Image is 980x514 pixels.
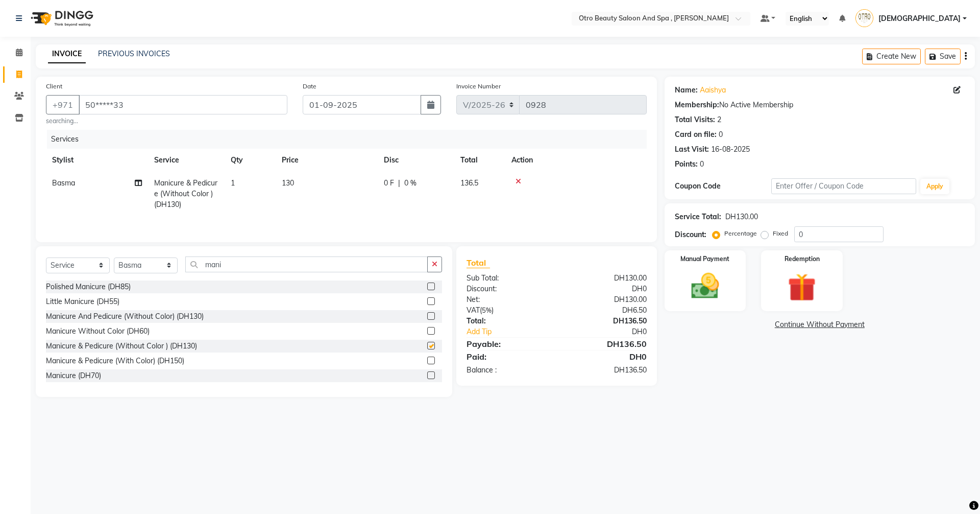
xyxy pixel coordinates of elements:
[46,296,119,307] div: Little Manicure (DH55)
[505,149,647,172] th: Action
[700,85,726,96] a: Aaishya
[725,212,758,222] div: DH130.00
[779,270,825,305] img: _gift.svg
[773,229,788,238] label: Fixed
[556,305,654,316] div: DH6.50
[556,338,654,350] div: DH136.50
[303,82,316,91] label: Date
[556,273,654,284] div: DH130.00
[456,82,501,91] label: Invoice Number
[459,326,573,337] a: Add Tip
[556,351,654,363] div: DH0
[556,365,654,376] div: DH136.50
[378,149,454,172] th: Disc
[556,284,654,294] div: DH0
[459,294,556,305] div: Net:
[154,178,217,209] span: Manicure & Pedicure (Without Color ) (DH130)
[878,13,961,24] span: [DEMOGRAPHIC_DATA]
[384,178,394,189] span: 0 F
[26,4,96,33] img: logo
[717,114,721,125] div: 2
[785,254,820,264] label: Redemption
[47,130,654,149] div: Services
[675,100,719,110] div: Membership:
[459,316,556,326] div: Total:
[148,149,225,172] th: Service
[675,159,698,170] div: Points:
[52,178,75,188] span: Basma
[185,256,428,272] input: Search or Scan
[46,356,184,366] div: Manicure & Pedicure (With Color) (DH150)
[700,159,704,170] div: 0
[454,149,505,172] th: Total
[711,144,750,155] div: 16-08-2025
[482,306,492,314] span: 5%
[459,273,556,284] div: Sub Total:
[573,326,654,337] div: DH0
[459,338,556,350] div: Payable:
[460,178,478,188] span: 136.5
[459,351,556,363] div: Paid:
[404,178,416,189] span: 0 %
[46,95,80,114] button: +971
[556,316,654,326] div: DH136.50
[556,294,654,305] div: DH130.00
[675,181,771,192] div: Coupon Code
[724,229,757,238] label: Percentage
[771,178,916,194] input: Enter Offer / Coupon Code
[98,49,170,58] a: PREVIOUS INVOICES
[459,284,556,294] div: Discount:
[459,365,556,376] div: Balance :
[855,9,873,27] img: Sunita
[225,149,276,172] th: Qty
[675,144,709,155] div: Last Visit:
[675,229,706,240] div: Discount:
[46,370,101,381] div: Manicure (DH70)
[920,179,949,194] button: Apply
[79,95,287,114] input: Search by Name/Mobile/Email/Code
[925,49,961,64] button: Save
[467,258,490,268] span: Total
[667,319,973,330] a: Continue Without Payment
[862,49,921,64] button: Create New
[46,282,131,292] div: Polished Manicure (DH85)
[675,212,721,222] div: Service Total:
[276,149,378,172] th: Price
[282,178,294,188] span: 130
[467,306,480,315] span: VAT
[231,178,235,188] span: 1
[675,100,965,110] div: No Active Membership
[459,305,556,316] div: ( )
[46,149,148,172] th: Stylist
[680,254,729,264] label: Manual Payment
[675,114,715,125] div: Total Visits:
[46,341,197,352] div: Manicure & Pedicure (Without Color ) (DH130)
[46,82,62,91] label: Client
[682,270,728,302] img: _cash.svg
[719,129,723,140] div: 0
[398,178,400,189] span: |
[46,311,204,322] div: Manicure And Pedicure (Without Color) (DH130)
[46,326,150,337] div: Manicure Without Color (DH60)
[675,129,717,140] div: Card on file:
[675,85,698,96] div: Name:
[46,116,287,126] small: searching...
[48,45,86,63] a: INVOICE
